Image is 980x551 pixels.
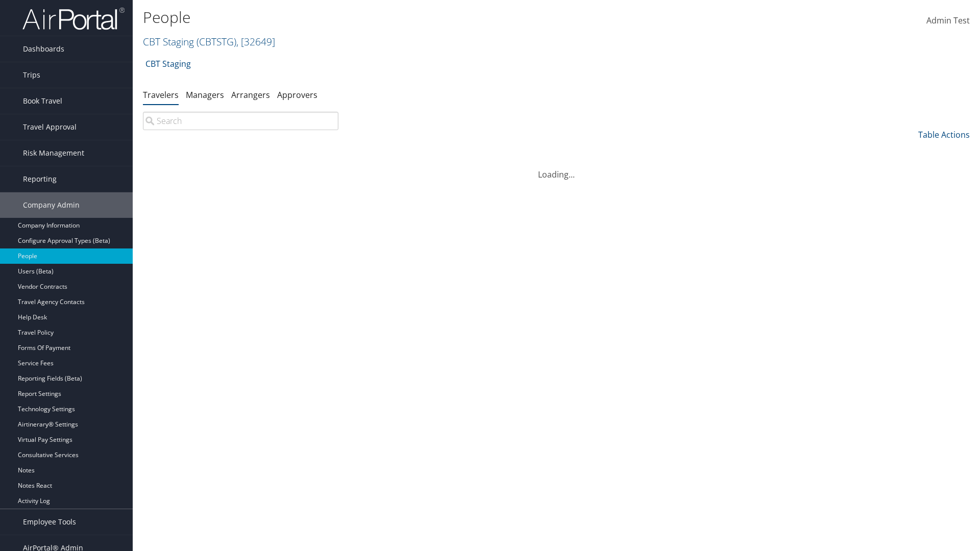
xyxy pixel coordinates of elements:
input: Search [143,112,338,130]
span: Employee Tools [23,509,76,535]
a: Admin Test [926,5,970,37]
span: Trips [23,62,40,88]
span: Risk Management [23,140,84,166]
span: Company Admin [23,192,80,218]
span: ( CBTSTG ) [197,35,236,48]
span: Book Travel [23,88,62,114]
a: Arrangers [231,89,270,101]
span: , [ 32649 ] [236,35,275,48]
a: Managers [186,89,224,101]
div: Loading... [143,156,970,181]
a: CBT Staging [143,35,275,48]
span: Travel Approval [23,114,77,140]
a: Travelers [143,89,179,101]
h1: People [143,7,694,28]
span: Reporting [23,166,57,192]
a: Approvers [277,89,317,101]
a: CBT Staging [145,54,191,74]
span: Admin Test [926,15,970,26]
span: Dashboards [23,36,64,62]
img: airportal-logo.png [22,7,125,31]
a: Table Actions [918,129,970,140]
